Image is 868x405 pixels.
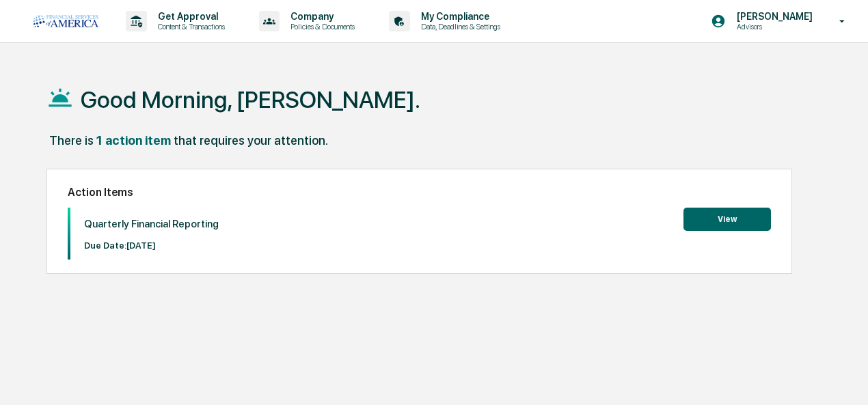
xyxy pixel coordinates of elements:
h2: Action Items [68,186,771,199]
p: Advisors [726,22,819,31]
p: [PERSON_NAME] [726,11,819,22]
div: that requires your attention. [174,133,328,148]
p: Policies & Documents [280,22,362,31]
a: View [683,212,771,225]
p: Quarterly Financial Reporting [84,218,219,230]
div: There is [49,133,94,148]
button: View [683,208,771,231]
p: Company [280,11,362,22]
p: Content & Transactions [147,22,232,31]
p: Due Date: [DATE] [84,240,219,251]
img: logo [33,15,98,27]
p: My Compliance [410,11,507,22]
div: 1 action item [96,133,171,148]
p: Data, Deadlines & Settings [410,22,507,31]
p: Get Approval [147,11,232,22]
h1: Good Morning, [PERSON_NAME]. [81,86,420,113]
